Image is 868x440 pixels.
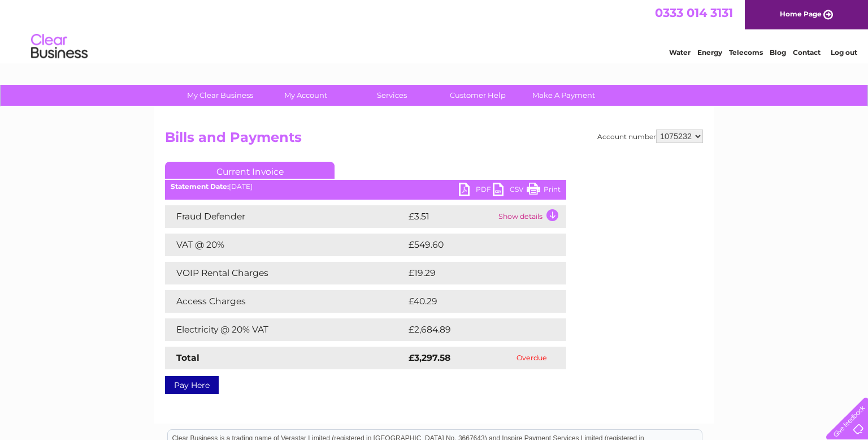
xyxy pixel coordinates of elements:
a: Make A Payment [517,85,610,106]
td: Electricity @ 20% VAT [165,318,406,341]
td: £2,684.89 [406,318,549,341]
strong: £3,297.58 [409,352,450,363]
a: CSV [493,183,527,199]
a: PDF [459,183,493,199]
td: Access Charges [165,290,406,313]
td: £549.60 [406,234,546,256]
a: Log out [831,48,857,57]
a: Pay Here [165,376,219,394]
td: VOIP Rental Charges [165,262,406,284]
td: £19.29 [406,262,542,284]
a: Print [527,183,561,199]
a: Customer Help [431,85,524,106]
td: £40.29 [406,290,544,313]
a: My Account [259,85,353,106]
a: My Clear Business [173,85,267,106]
a: Water [669,48,691,57]
td: Show details [496,205,566,228]
img: logo.png [31,29,88,64]
h2: Bills and Payments [165,130,703,151]
a: Energy [697,48,722,57]
a: Contact [793,48,821,57]
a: Telecoms [729,48,763,57]
div: Clear Business is a trading name of Verastar Limited (registered in [GEOGRAPHIC_DATA] No. 3667643... [168,6,702,55]
td: £3.51 [406,205,496,228]
a: Blog [770,48,786,57]
td: Fraud Defender [165,205,406,228]
td: Overdue [497,347,566,369]
a: 0333 014 3131 [655,6,733,20]
a: Services [345,85,439,106]
a: Current Invoice [165,162,335,179]
strong: Total [176,352,199,363]
div: [DATE] [165,183,566,191]
td: VAT @ 20% [165,234,406,256]
div: Account number [597,130,703,143]
b: Statement Date: [171,182,229,191]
